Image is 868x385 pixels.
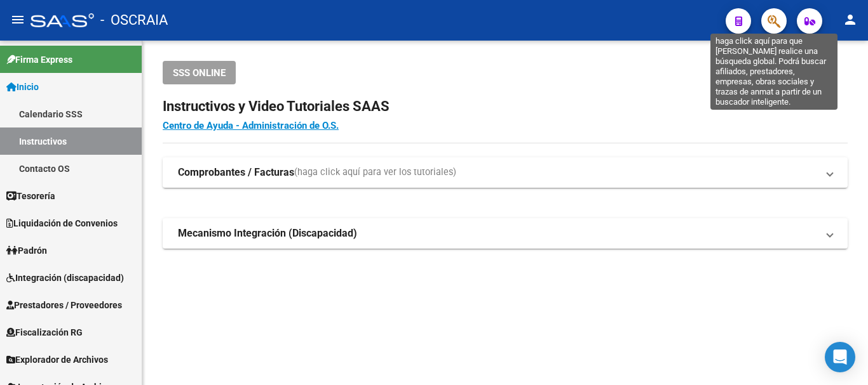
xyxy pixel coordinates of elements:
span: SSS ONLINE [173,67,226,79]
span: Explorador de Archivos [6,353,108,367]
mat-icon: menu [10,12,25,27]
strong: Comprobantes / Facturas [178,166,294,179]
span: Padrón [6,244,47,258]
h2: Instructivos y Video Tutoriales SAAS [163,95,848,119]
span: Fiscalización RG [6,325,83,339]
span: Integración (discapacidad) [6,271,124,285]
span: Liquidación de Convenios [6,216,118,230]
strong: Mecanismo Integración (Discapacidad) [178,226,357,240]
button: SSS ONLINE [163,61,236,84]
span: - OSCRAIA [100,6,168,34]
mat-icon: person [843,12,858,27]
div: Open Intercom Messenger [825,342,855,372]
span: (haga click aquí para ver los tutoriales) [294,166,456,179]
a: Centro de Ayuda - Administración de O.S. [163,120,339,131]
span: Inicio [6,80,39,94]
mat-expansion-panel-header: Comprobantes / Facturas(haga click aquí para ver los tutoriales) [163,157,848,188]
span: Tesorería [6,189,55,203]
mat-expansion-panel-header: Mecanismo Integración (Discapacidad) [163,218,848,249]
span: Firma Express [6,53,72,67]
span: Prestadores / Proveedores [6,298,122,312]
